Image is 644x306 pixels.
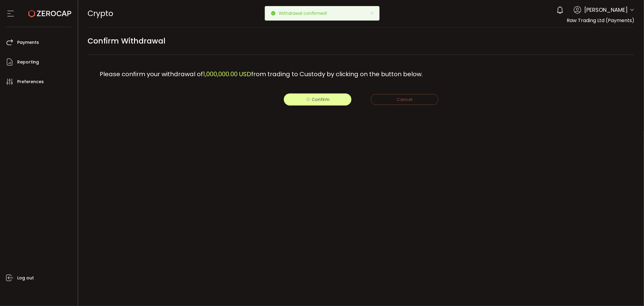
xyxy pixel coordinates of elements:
[17,274,34,282] span: Log out
[614,277,644,306] iframe: Chat Widget
[252,70,423,78] span: from trading to Custody by clicking on the button below.
[584,6,628,14] span: [PERSON_NAME]
[17,77,44,86] span: Preferences
[88,8,114,19] span: Crypto
[100,70,203,78] span: Please confirm your withdrawal of
[397,96,412,103] span: Cancel
[17,38,39,47] span: Payments
[279,11,332,15] p: Withdrawal confirmed!
[88,34,166,48] span: Confirm Withdrawal
[17,58,39,67] span: Reporting
[567,17,634,24] span: Raw Trading Ltd (Payments)
[371,94,438,105] button: Cancel
[203,70,252,78] span: 1,000,000.00 USD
